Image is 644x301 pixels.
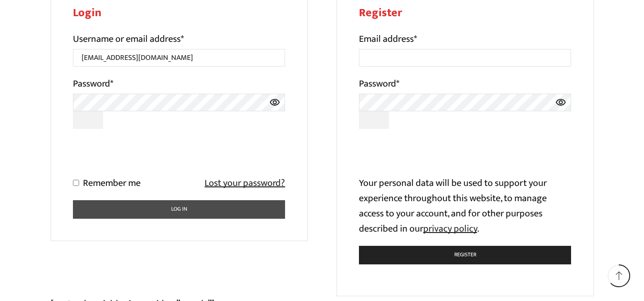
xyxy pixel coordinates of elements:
[359,76,399,91] label: Password
[423,221,477,237] a: privacy policy
[359,6,572,20] h2: Register
[359,111,389,129] button: Show password
[73,6,286,20] h2: Login
[359,31,417,47] label: Email address
[73,76,113,91] label: Password
[204,175,285,191] a: Lost your password?
[73,138,218,175] iframe: reCAPTCHA
[359,175,572,236] p: Your personal data will be used to support your experience throughout this website, to manage acc...
[73,111,103,129] button: Show password
[359,246,572,264] button: Register
[73,180,79,186] input: Remember me
[359,138,504,175] iframe: reCAPTCHA
[73,31,184,47] label: Username or email address
[83,175,141,191] span: Remember me
[73,200,286,219] button: Log in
